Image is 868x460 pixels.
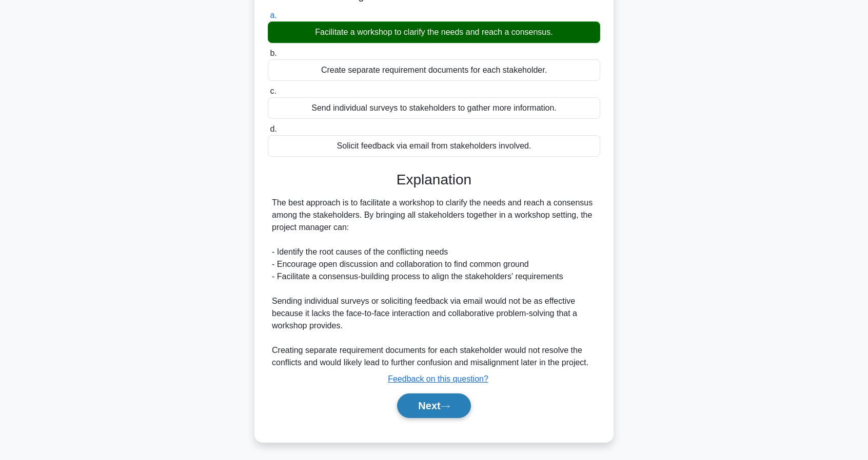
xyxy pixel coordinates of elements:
span: c. [270,87,276,95]
a: Feedback on this question? [388,374,488,383]
div: Send individual surveys to stakeholders to gather more information. [268,97,600,119]
span: a. [270,11,277,19]
h3: Explanation [274,171,594,189]
button: Next [397,393,470,418]
span: b. [270,49,277,57]
div: Solicit feedback via email from stakeholders involved. [268,135,600,157]
div: Create separate requirement documents for each stakeholder. [268,59,600,81]
span: d. [270,124,277,133]
div: Facilitate a workshop to clarify the needs and reach a consensus. [268,22,600,43]
div: The best approach is to facilitate a workshop to clarify the needs and reach a consensus among th... [272,197,596,369]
